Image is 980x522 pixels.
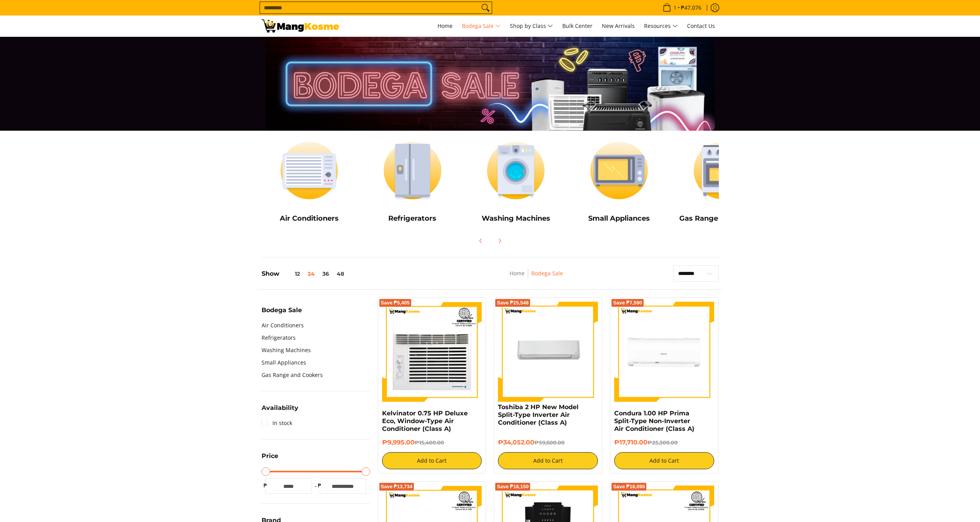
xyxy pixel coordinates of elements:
[262,270,348,278] h5: Show
[262,319,304,332] a: Air Conditioners
[262,405,298,417] summary: Open
[437,22,453,29] span: Home
[510,21,553,31] span: Shop by Class
[262,135,357,206] img: Air Conditioners
[262,307,302,313] span: Bodega Sale
[262,356,306,369] a: Small Appliances
[382,302,482,402] img: Kelvinator 0.75 HP Deluxe Eco, Window-Type Air Conditioner (Class A)
[644,21,678,31] span: Resources
[462,21,501,31] span: Bodega Sale
[262,307,302,319] summary: Open
[571,135,667,228] a: Small Appliances Small Appliances
[347,16,719,36] nav: Main Menu
[458,16,505,36] a: Bodega Sale
[365,135,460,206] img: Refrigerators
[602,22,635,29] span: New Arrivals
[262,332,296,344] a: Refrigerators
[497,484,529,489] span: Save ₱18,150
[614,452,714,469] button: Add to Cart
[468,135,564,228] a: Washing Machines Washing Machines
[675,135,770,206] img: Cookers
[614,439,714,446] h6: ₱17,710.00
[531,270,563,277] a: Bodega Sale
[458,269,615,286] nav: Breadcrumbs
[434,16,456,36] a: Home
[598,16,639,36] a: New Arrivals
[497,301,529,305] span: Save ₱25,548
[365,214,460,223] h5: Refrigerators
[675,214,770,223] h5: Gas Range and Cookers
[262,453,278,465] summary: Open
[614,410,694,432] a: Condura 1.00 HP Prima Split-Type Non-Inverter Air Conditioner (Class A)
[468,214,564,223] h5: Washing Machines
[498,452,598,469] button: Add to Cart
[498,403,579,426] a: Toshiba 2 HP New Model Split-Type Inverter Air Conditioner (Class A)
[316,482,324,489] span: ₱
[304,271,319,277] button: 24
[279,271,304,277] button: 12
[687,22,715,29] span: Contact Us
[613,301,642,305] span: Save ₱7,590
[381,484,413,489] span: Save ₱13,734
[683,16,719,36] a: Contact Us
[491,232,508,249] button: Next
[506,16,557,36] a: Shop by Class
[262,19,339,33] img: Bodega Sale l Mang Kosme: Cost-Efficient &amp; Quality Home Appliances
[672,5,678,10] span: 1
[660,3,704,12] span: •
[262,453,278,459] span: Price
[262,417,292,429] a: In stock
[472,232,489,249] button: Previous
[468,135,564,206] img: Washing Machines
[571,135,667,206] img: Small Appliances
[382,439,482,446] h6: ₱9,995.00
[614,302,714,402] img: Condura 1.00 HP Prima Split-Type Non-Inverter Air Conditioner (Class A)
[333,271,348,277] button: 48
[262,135,357,228] a: Air Conditioners Air Conditioners
[382,410,468,432] a: Kelvinator 0.75 HP Deluxe Eco, Window-Type Air Conditioner (Class A)
[498,302,598,402] img: Toshiba 2 HP New Model Split-Type Inverter Air Conditioner (Class A)
[415,439,444,446] del: ₱15,400.00
[562,22,592,29] span: Bulk Center
[648,439,678,446] del: ₱25,300.00
[498,439,598,446] h6: ₱34,052.00
[534,439,565,446] del: ₱59,600.00
[262,344,311,356] a: Washing Machines
[613,484,645,489] span: Save ₱18,090
[319,271,333,277] button: 36
[479,2,492,14] button: Search
[675,135,770,228] a: Cookers Gas Range and Cookers
[262,405,298,411] span: Availability
[381,301,410,305] span: Save ₱5,405
[680,5,703,10] span: ₱47,076
[571,214,667,223] h5: Small Appliances
[558,16,596,36] a: Bulk Center
[262,369,323,381] a: Gas Range and Cookers
[640,16,682,36] a: Resources
[262,482,269,489] span: ₱
[365,135,460,228] a: Refrigerators Refrigerators
[262,214,357,223] h5: Air Conditioners
[510,270,525,277] a: Home
[382,452,482,469] button: Add to Cart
